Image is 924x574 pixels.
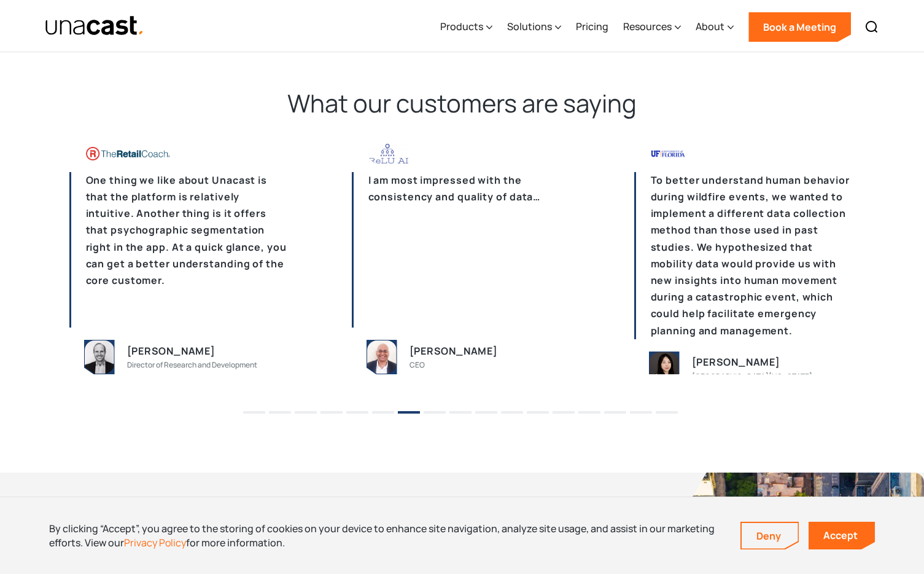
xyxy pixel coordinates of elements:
img: person image [85,340,114,374]
div: Solutions [507,19,552,34]
div: CEO [410,359,425,371]
button: 1 of 6 [243,411,265,414]
p: To better understand human behavior during wildfire events, we wanted to implement a different da... [634,172,855,339]
button: 11 of 6 [501,411,523,414]
button: 14 of 6 [578,411,600,414]
img: company logo [368,144,452,163]
a: Pricing [576,2,608,52]
button: 4 of 6 [320,411,343,414]
img: company logo [651,144,735,163]
button: 15 of 6 [604,411,626,414]
a: Accept [809,522,875,549]
button: 5 of 6 [346,411,368,414]
button: 12 of 6 [527,411,549,414]
img: Search icon [864,20,879,34]
img: company logo [86,144,170,163]
div: Products [440,2,492,52]
button: 9 of 6 [449,411,472,414]
a: Privacy Policy [124,536,186,549]
button: 16 of 6 [630,411,652,414]
div: About [696,2,734,52]
div: Products [440,19,483,34]
p: One thing we like about Unacast is that the platform is relatively intuitive. Another thing is it... [69,172,290,328]
img: Unacast text logo [45,15,145,37]
button: 13 of 6 [553,411,575,414]
div: Resources [623,2,681,52]
button: 7 of 6 [398,411,420,414]
div: [GEOGRAPHIC_DATA][US_STATE] [692,371,812,383]
button: 10 of 6 [475,411,497,414]
button: 17 of 6 [656,411,678,414]
div: Director of Research and Development [127,359,257,371]
a: Deny [742,523,798,549]
div: Resources [623,19,672,34]
div: Solutions [507,2,561,52]
div: [PERSON_NAME] [692,354,780,371]
a: Book a Meeting [748,12,851,42]
button: 8 of 6 [424,411,446,414]
div: [PERSON_NAME] [127,343,215,360]
img: person image [650,352,679,385]
button: 3 of 6 [295,411,317,414]
div: About [696,19,724,34]
div: By clicking “Accept”, you agree to the storing of cookies on your device to enhance site navigati... [49,522,722,549]
a: home [45,15,145,37]
img: person image [367,340,397,374]
button: 6 of 6 [372,411,394,414]
button: 2 of 6 [269,411,291,414]
div: [PERSON_NAME] [410,343,498,360]
h2: What our customers are saying [69,87,855,119]
p: I am most impressed with the consistency and quality of data… [352,172,573,328]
